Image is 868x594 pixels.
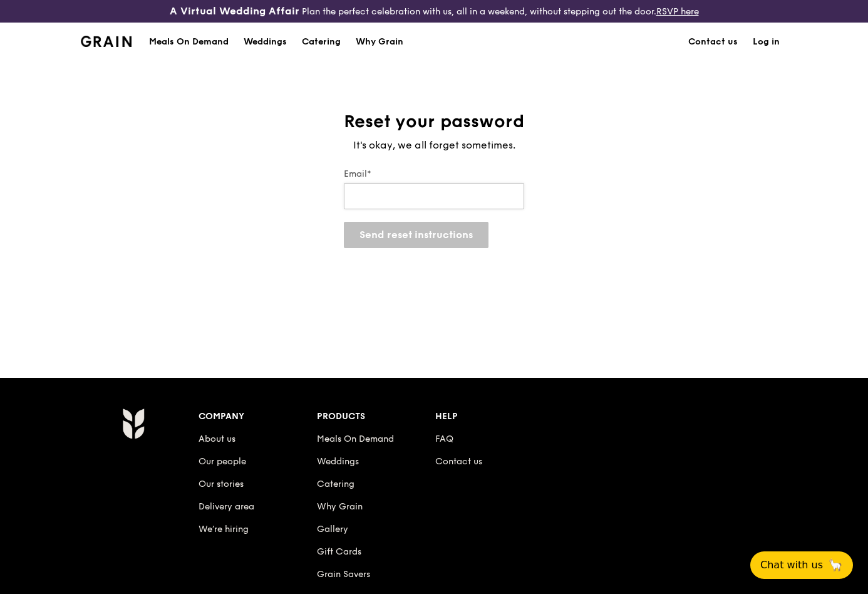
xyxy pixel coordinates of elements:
[681,23,745,61] a: Contact us
[435,434,453,444] a: FAQ
[760,558,823,573] span: Chat with us
[656,6,699,17] a: RSVP here
[199,456,246,467] a: Our people
[435,408,554,425] div: Help
[149,23,229,61] div: Meals On Demand
[317,408,435,425] div: Products
[236,23,294,61] a: Weddings
[170,5,299,18] h3: A Virtual Wedding Affair
[302,23,341,61] div: Catering
[356,23,403,61] div: Why Grain
[334,110,534,133] h1: Reset your password
[199,479,244,489] a: Our stories
[435,456,482,467] a: Contact us
[745,23,787,61] a: Log in
[317,434,394,444] a: Meals On Demand
[81,36,132,47] img: Grain
[750,551,853,579] button: Chat with us🦙
[317,546,361,557] a: Gift Cards
[199,408,317,425] div: Company
[244,23,287,61] div: Weddings
[828,558,843,573] span: 🦙
[199,434,235,444] a: About us
[353,139,515,151] span: It's okay, we all forget sometimes.
[317,524,348,534] a: Gallery
[344,168,524,180] label: Email*
[317,569,370,580] a: Grain Savers
[348,23,411,61] a: Why Grain
[122,408,144,439] img: Grain
[344,222,488,248] button: Send reset instructions
[317,456,359,467] a: Weddings
[199,501,254,512] a: Delivery area
[81,22,132,60] a: GrainGrain
[145,5,723,18] div: Plan the perfect celebration with us, all in a weekend, without stepping out the door.
[199,524,249,534] a: We’re hiring
[317,479,354,489] a: Catering
[294,23,348,61] a: Catering
[317,501,363,512] a: Why Grain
